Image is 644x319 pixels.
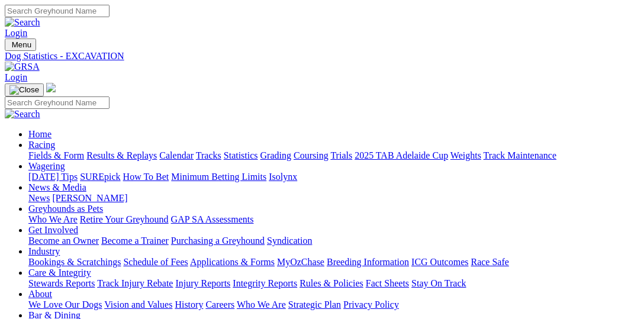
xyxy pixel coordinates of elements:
a: SUREpick [80,172,120,182]
a: Fact Sheets [366,278,409,288]
a: Who We Are [237,299,286,310]
input: Search [5,96,110,109]
a: Become a Trainer [101,236,169,246]
a: Statistics [224,150,258,160]
a: 2025 TAB Adelaide Cup [355,150,448,160]
div: Care & Integrity [28,278,639,289]
a: Become an Owner [28,236,99,246]
img: Search [5,109,40,120]
a: Minimum Betting Limits [171,172,266,182]
a: Login [5,28,27,38]
a: [DATE] Tips [28,172,78,182]
div: News & Media [28,193,639,204]
a: Applications & Forms [190,257,275,267]
a: Rules & Policies [300,278,363,288]
button: Toggle navigation [5,83,44,96]
a: Strategic Plan [288,299,341,310]
a: Syndication [267,236,312,246]
a: Grading [260,150,291,160]
a: Coursing [294,150,329,160]
a: News [28,193,50,203]
a: History [175,299,203,310]
a: Trials [330,150,352,160]
a: MyOzChase [277,257,324,267]
a: Login [5,72,27,82]
span: Menu [12,40,31,49]
a: Isolynx [269,172,297,182]
a: Injury Reports [175,278,230,288]
a: Care & Integrity [28,268,91,278]
a: Greyhounds as Pets [28,204,103,214]
a: ICG Outcomes [411,257,468,267]
a: Schedule of Fees [123,257,188,267]
input: Search [5,5,110,17]
a: [PERSON_NAME] [52,193,127,203]
img: Search [5,17,40,28]
a: Integrity Reports [233,278,297,288]
a: Bookings & Scratchings [28,257,121,267]
a: Get Involved [28,225,78,235]
a: About [28,289,52,299]
div: Get Involved [28,236,639,246]
a: Results & Replays [86,150,157,160]
a: Stewards Reports [28,278,95,288]
div: Greyhounds as Pets [28,214,639,225]
img: GRSA [5,62,40,72]
a: Who We Are [28,214,78,224]
img: Close [9,85,39,95]
a: Race Safe [471,257,508,267]
a: Breeding Information [327,257,409,267]
a: We Love Our Dogs [28,299,102,310]
a: Track Injury Rebate [97,278,173,288]
a: Track Maintenance [484,150,556,160]
button: Toggle navigation [5,38,36,51]
div: About [28,299,639,310]
a: News & Media [28,182,86,192]
a: Retire Your Greyhound [80,214,169,224]
div: Racing [28,150,639,161]
div: Industry [28,257,639,268]
a: Privacy Policy [343,299,399,310]
a: GAP SA Assessments [171,214,254,224]
a: Wagering [28,161,65,171]
a: How To Bet [123,172,169,182]
a: Calendar [159,150,194,160]
a: Fields & Form [28,150,84,160]
a: Racing [28,140,55,150]
a: Tracks [196,150,221,160]
div: Wagering [28,172,639,182]
a: Careers [205,299,234,310]
img: logo-grsa-white.png [46,83,56,92]
a: Weights [450,150,481,160]
a: Industry [28,246,60,256]
a: Home [28,129,51,139]
a: Dog Statistics - EXCAVATION [5,51,639,62]
a: Purchasing a Greyhound [171,236,265,246]
a: Stay On Track [411,278,466,288]
a: Vision and Values [104,299,172,310]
